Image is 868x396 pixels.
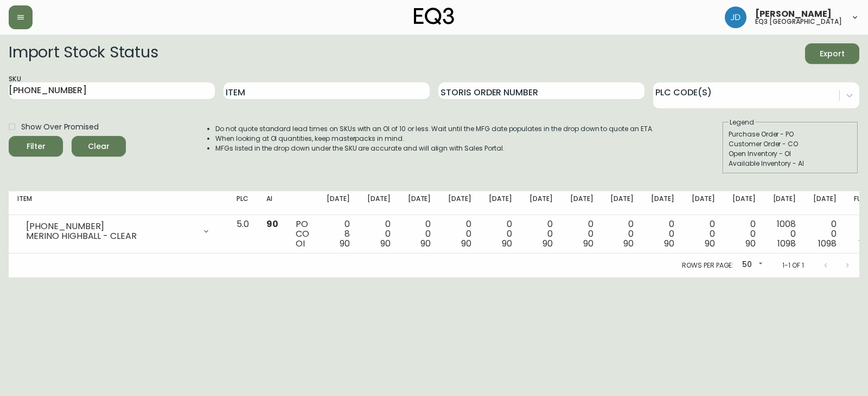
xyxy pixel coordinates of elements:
[705,237,715,250] span: 90
[583,237,593,250] span: 90
[266,218,278,230] span: 90
[228,191,258,215] th: PLC
[72,136,126,157] button: Clear
[340,237,350,250] span: 90
[692,219,715,249] div: 0 0
[664,237,674,250] span: 90
[489,219,512,249] div: 0 0
[480,191,521,215] th: [DATE]
[215,144,654,153] li: MFGs listed in the drop down under the SKU are accurate and will align with Sales Portal.
[21,121,99,133] span: Show Over Promised
[813,219,837,249] div: 0 0
[729,129,852,139] div: Purchase Order - PO
[773,219,796,249] div: 1008 0
[782,261,804,270] p: 1-1 of 1
[729,118,755,127] legend: Legend
[215,124,654,134] li: Do not quote standard lead times on SKUs with an OI of 10 or less. Wait until the MFG date popula...
[755,18,842,25] h5: eq3 [GEOGRAPHIC_DATA]
[228,215,258,254] td: 5.0
[9,43,158,64] h2: Import Stock Status
[17,219,219,243] div: [PHONE_NUMBER]MERINO HIGHBALL - CLEAR
[521,191,561,215] th: [DATE]
[80,140,117,153] span: Clear
[623,237,634,250] span: 90
[380,237,391,250] span: 90
[26,231,195,241] div: MERINO HIGHBALL - CLEAR
[805,191,845,215] th: [DATE]
[414,8,454,25] img: logo
[683,191,724,215] th: [DATE]
[502,237,512,250] span: 90
[367,219,391,249] div: 0 0
[610,219,634,249] div: 0 0
[729,139,852,149] div: Customer Order - CO
[439,191,480,215] th: [DATE]
[215,134,654,144] li: When looking at OI quantities, keep masterpacks in mind.
[461,237,471,250] span: 90
[359,191,399,215] th: [DATE]
[9,136,63,157] button: Filter
[805,43,859,64] button: Export
[642,191,683,215] th: [DATE]
[818,237,837,250] span: 1098
[777,237,796,250] span: 1098
[399,191,440,215] th: [DATE]
[26,222,195,231] div: [PHONE_NUMBER]
[724,191,764,215] th: [DATE]
[755,10,832,18] span: [PERSON_NAME]
[318,191,359,215] th: [DATE]
[570,219,593,249] div: 0 0
[738,256,765,274] div: 50
[9,191,228,215] th: Item
[732,219,756,249] div: 0 0
[764,191,805,215] th: [DATE]
[745,237,756,250] span: 90
[296,237,305,250] span: OI
[729,159,852,168] div: Available Inventory - AI
[258,191,287,215] th: AI
[561,191,602,215] th: [DATE]
[542,237,553,250] span: 90
[529,219,553,249] div: 0 0
[651,219,674,249] div: 0 0
[729,149,852,159] div: Open Inventory - OI
[448,219,471,249] div: 0 0
[327,219,350,249] div: 0 8
[814,47,851,61] span: Export
[602,191,642,215] th: [DATE]
[408,219,431,249] div: 0 0
[725,7,746,28] img: 7c567ac048721f22e158fd313f7f0981
[420,237,431,250] span: 90
[296,219,309,249] div: PO CO
[682,261,733,270] p: Rows per page:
